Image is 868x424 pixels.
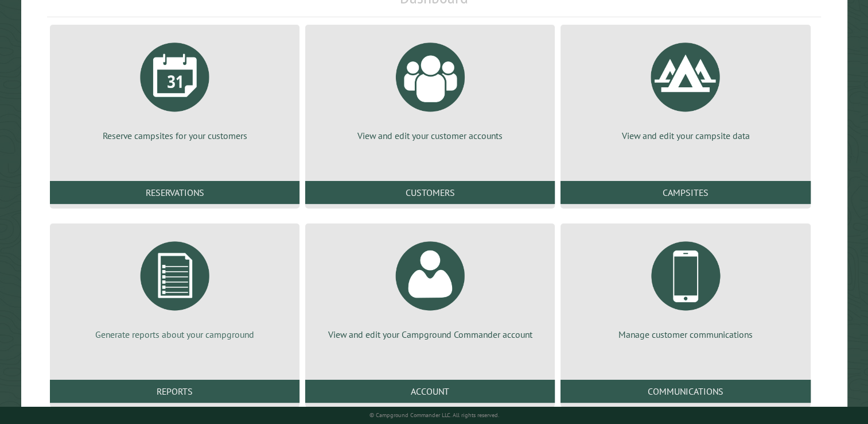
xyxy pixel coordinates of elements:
[369,411,499,419] small: © Campground Commander LLC. All rights reserved.
[574,233,796,341] a: Manage customer communications
[50,181,299,204] a: Reservations
[319,233,541,341] a: View and edit your Campground Commander account
[319,129,541,142] p: View and edit your customer accounts
[64,233,286,341] a: Generate reports about your campground
[574,34,796,142] a: View and edit your campsite data
[319,34,541,142] a: View and edit your customer accounts
[560,380,810,403] a: Communications
[64,328,286,341] p: Generate reports about your campground
[64,129,286,142] p: Reserve campsites for your customers
[319,328,541,341] p: View and edit your Campground Commander account
[574,328,796,341] p: Manage customer communications
[574,129,796,142] p: View and edit your campsite data
[50,380,299,403] a: Reports
[305,181,555,204] a: Customers
[64,34,286,142] a: Reserve campsites for your customers
[560,181,810,204] a: Campsites
[305,380,555,403] a: Account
